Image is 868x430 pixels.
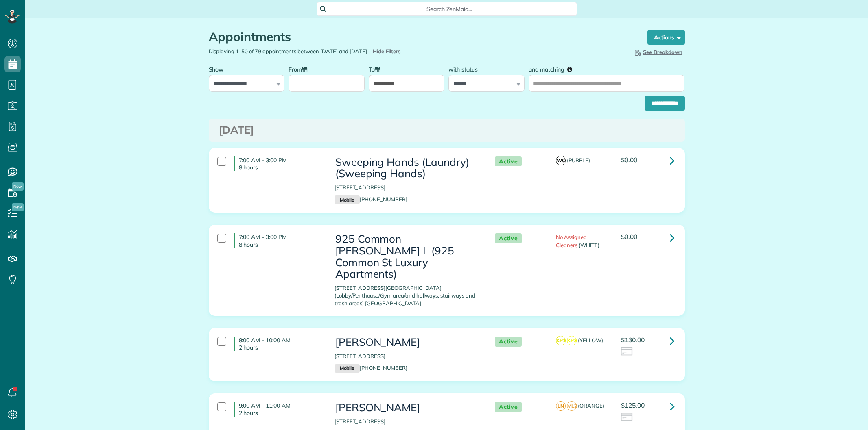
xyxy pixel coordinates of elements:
[578,402,604,409] span: (ORANGE)
[335,402,479,414] h3: [PERSON_NAME]
[621,232,637,241] span: $0.00
[495,337,522,347] span: Active
[234,402,322,417] h4: 9:00 AM - 11:00 AM
[495,156,522,167] span: Active
[234,337,322,351] h4: 8:00 AM - 10:00 AM
[621,401,645,409] span: $125.00
[621,413,633,422] img: icon_credit_card_neutral-3d9a980bd25ce6dbb0f2033d7200983694762465c175678fcbc2d8f4bc43548e.png
[371,48,401,54] a: Hide Filters
[239,344,322,351] p: 2 hours
[579,242,599,248] span: (WHITE)
[335,337,479,348] h3: [PERSON_NAME]
[373,48,401,55] span: Hide Filters
[12,182,24,191] span: New
[556,401,566,411] span: LN
[335,196,407,202] a: Mobile[PHONE_NUMBER]
[239,241,322,248] p: 8 hours
[234,156,322,171] h4: 7:00 AM - 3:00 PM
[289,61,311,76] label: From
[578,337,603,343] span: (YELLOW)
[556,234,587,248] span: No Assigned Cleaners
[335,195,360,204] small: Mobile
[621,336,645,344] span: $130.00
[529,61,578,76] label: and matching
[495,402,522,412] span: Active
[335,365,407,371] a: Mobile[PHONE_NUMBER]
[12,203,24,211] span: New
[203,48,447,55] div: Displaying 1-50 of 79 appointments between [DATE] and [DATE]
[219,124,675,136] h3: [DATE]
[621,156,637,164] span: $0.00
[567,336,577,345] span: KP3
[633,49,682,55] span: See Breakdown
[556,336,566,345] span: KP1
[567,401,577,411] span: ML2
[495,233,522,243] span: Active
[209,30,632,43] h1: Appointments
[556,156,566,165] span: WC
[369,61,384,76] label: To
[335,284,479,307] p: [STREET_ADDRESS][GEOGRAPHIC_DATA] (Lobby/Penthouse/Gym area/and hallways, stairways and trash are...
[335,352,479,360] p: [STREET_ADDRESS]
[335,184,479,191] p: [STREET_ADDRESS]
[335,156,479,180] h3: Sweeping Hands (Laundry) (Sweeping Hands)
[621,347,633,356] img: icon_credit_card_neutral-3d9a980bd25ce6dbb0f2033d7200983694762465c175678fcbc2d8f4bc43548e.png
[647,30,685,45] button: Actions
[234,233,322,248] h4: 7:00 AM - 3:00 PM
[335,418,479,426] p: [STREET_ADDRESS]
[239,409,322,417] p: 2 hours
[239,164,322,171] p: 8 hours
[631,48,685,56] button: See Breakdown
[567,157,590,163] span: (PURPLE)
[335,233,479,280] h3: 925 Common [PERSON_NAME] L (925 Common St Luxury Apartments)
[335,364,360,373] small: Mobile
